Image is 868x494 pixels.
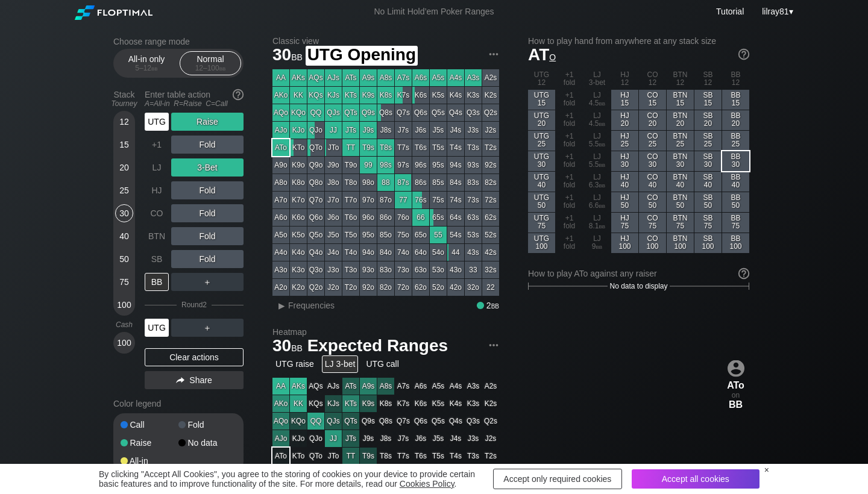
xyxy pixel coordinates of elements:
[465,122,482,139] div: J3s
[465,261,482,278] div: 33
[528,131,555,151] div: UTG 25
[325,87,342,104] div: KJs
[447,122,464,139] div: J4s
[583,233,611,253] div: LJ 9
[639,90,666,110] div: CO 15
[291,49,303,63] span: bb
[482,104,499,121] div: Q2s
[307,244,324,261] div: Q4o
[447,69,464,86] div: A4s
[377,104,394,121] div: Q8s
[395,192,412,208] div: 77
[722,192,749,212] div: BB 50
[272,244,289,261] div: A4o
[430,122,447,139] div: J5s
[115,250,133,268] div: 50
[611,110,638,130] div: HJ 20
[272,36,499,46] h2: Classic view
[639,110,666,130] div: CO 20
[342,104,359,121] div: QTs
[482,157,499,174] div: 92s
[430,244,447,261] div: 54o
[583,151,611,171] div: LJ 5.5
[611,151,638,171] div: HJ 30
[639,192,666,212] div: CO 50
[412,139,429,156] div: T6s
[377,87,394,104] div: K8s
[360,174,377,191] div: 98o
[632,469,759,489] div: Accept all cookies
[395,209,412,226] div: 76o
[487,339,500,352] img: ellipsis.fd386fe8.svg
[290,209,307,226] div: K6o
[722,151,749,171] div: BB 30
[465,69,482,86] div: A3s
[290,157,307,174] div: K9o
[171,227,244,245] div: Fold
[556,110,583,130] div: +1 fold
[121,64,172,72] div: 5 – 12
[325,69,342,86] div: AJs
[722,69,749,89] div: BB 12
[342,261,359,278] div: T3o
[395,69,412,86] div: A7s
[272,261,289,278] div: A3o
[342,244,359,261] div: T4o
[325,227,342,243] div: J5o
[430,104,447,121] div: Q5s
[667,172,694,192] div: BTN 40
[583,213,611,233] div: LJ 8.1
[272,87,289,104] div: AKo
[272,227,289,243] div: A5o
[667,90,694,110] div: BTN 15
[325,244,342,261] div: J4o
[583,172,611,192] div: LJ 6.3
[290,192,307,208] div: K7o
[115,273,133,291] div: 75
[325,122,342,139] div: JJ
[360,104,377,121] div: Q9s
[482,227,499,243] div: 52s
[151,64,158,72] span: bb
[737,267,750,280] img: help.32db89a4.svg
[272,209,289,226] div: A6o
[272,104,289,121] div: AQo
[528,69,555,89] div: UTG 12
[528,233,555,253] div: UTG 100
[307,192,324,208] div: Q7o
[447,227,464,243] div: 54s
[762,7,788,16] span: lilray81
[145,250,169,268] div: SB
[307,209,324,226] div: Q6o
[171,204,244,222] div: Fold
[667,110,694,130] div: BTN 20
[694,110,722,130] div: SB 20
[115,136,133,154] div: 15
[306,46,418,66] span: UTG Opening
[639,233,666,253] div: CO 100
[290,244,307,261] div: K4o
[667,69,694,89] div: BTN 12
[447,87,464,104] div: K4s
[395,122,412,139] div: J7s
[272,157,289,174] div: A9o
[178,421,236,429] div: Fold
[325,261,342,278] div: J3o
[694,213,722,233] div: SB 75
[145,227,169,245] div: BTN
[482,122,499,139] div: J2s
[115,296,133,314] div: 100
[412,122,429,139] div: J6s
[290,87,307,104] div: KK
[325,157,342,174] div: J9o
[325,139,342,156] div: JTo
[119,52,174,75] div: All-in only
[412,192,429,208] div: 76s
[482,192,499,208] div: 72s
[342,122,359,139] div: JTs
[400,479,454,489] a: Cookies Policy
[694,131,722,151] div: SB 25
[171,113,244,131] div: Raise
[171,158,244,177] div: 3-Bet
[360,139,377,156] div: T9s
